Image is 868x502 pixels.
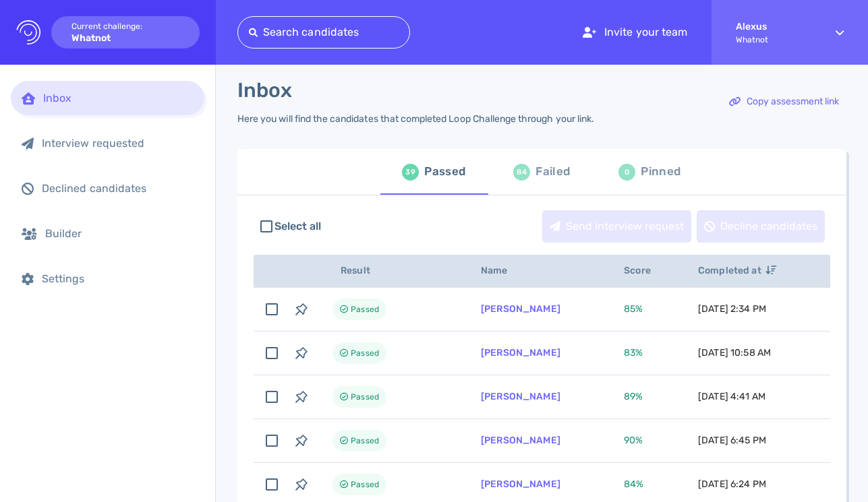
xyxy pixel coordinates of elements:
div: Passed [424,162,465,182]
div: Here you will find the candidates that completed Loop Challenge through your link. [237,113,594,125]
div: 39 [402,164,419,181]
div: Failed [536,162,570,182]
span: [DATE] 2:34 PM [698,303,766,315]
span: 84 % [624,478,643,490]
a: [PERSON_NAME] [481,391,560,402]
div: Copy assessment link [722,86,846,117]
div: Declined candidates [42,182,194,195]
span: Select all [274,218,322,234]
span: [DATE] 6:24 PM [698,478,766,490]
span: Name [481,265,523,276]
a: [PERSON_NAME] [481,347,560,358]
div: 0 [618,164,635,181]
span: Score [624,265,666,276]
div: Inbox [43,92,194,104]
span: Passed [351,476,379,493]
h1: Inbox [237,78,292,102]
button: Copy assessment link [722,86,846,118]
span: Whatnot [736,35,811,44]
div: Builder [45,227,194,240]
span: 85 % [624,303,643,315]
div: Decline candidates [697,211,824,242]
span: 83 % [624,347,643,358]
span: [DATE] 6:45 PM [698,435,766,446]
button: Decline candidates [697,210,825,243]
span: 89 % [624,391,643,402]
a: [PERSON_NAME] [481,435,560,446]
span: Passed [351,301,379,317]
a: [PERSON_NAME] [481,303,560,315]
div: 84 [513,164,530,181]
a: [PERSON_NAME] [481,478,560,490]
strong: Alexus [736,21,811,32]
div: Interview requested [42,137,194,150]
span: [DATE] 4:41 AM [698,391,765,402]
span: Passed [351,345,379,361]
div: Pinned [641,162,681,182]
button: Send interview request [542,210,691,243]
span: Passed [351,389,379,405]
div: Settings [42,272,194,285]
div: Send interview request [543,211,691,242]
span: Passed [351,433,379,449]
span: [DATE] 10:58 AM [698,347,771,358]
span: Completed at [698,265,776,276]
span: 90 % [624,435,643,446]
th: Result [316,255,465,288]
